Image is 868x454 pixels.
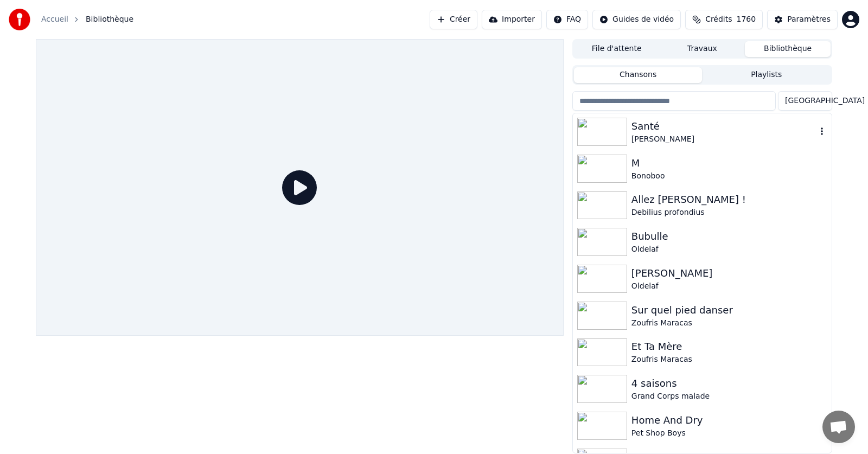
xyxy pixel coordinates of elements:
div: Et Ta Mère [631,339,827,354]
button: FAQ [546,10,588,29]
span: [GEOGRAPHIC_DATA] [785,95,865,106]
button: Importer [482,10,542,29]
span: Bibliothèque [86,14,133,25]
div: Zoufris Maracas [631,318,827,329]
div: Santé [631,119,816,134]
span: Crédits [705,14,732,25]
div: Sur quel pied danser [631,303,827,318]
img: youka [9,9,30,30]
div: [PERSON_NAME] [631,134,816,145]
div: Paramètres [787,14,831,25]
div: Pet Shop Boys [631,428,827,439]
div: 4 saisons [631,376,827,391]
div: Grand Corps malade [631,391,827,402]
button: Bibliothèque [745,41,831,57]
div: Home And Dry [631,413,827,428]
button: Travaux [660,41,745,57]
span: 1760 [737,14,756,25]
nav: breadcrumb [41,14,133,25]
button: Crédits1760 [685,10,763,29]
div: Oldelaf [631,281,827,292]
div: Allez [PERSON_NAME] ! [631,192,827,207]
div: Bubulle [631,229,827,244]
div: Bonoboo [631,171,827,182]
button: Guides de vidéo [592,10,681,29]
div: M [631,156,827,171]
button: Playlists [702,67,831,83]
div: [PERSON_NAME] [631,266,827,281]
button: File d'attente [574,41,660,57]
div: Ouvrir le chat [822,411,855,443]
button: Paramètres [767,10,838,29]
button: Créer [430,10,477,29]
div: Debilius profondius [631,207,827,218]
a: Accueil [41,14,68,25]
button: Chansons [574,67,703,83]
div: Zoufris Maracas [631,354,827,365]
div: Oldelaf [631,244,827,255]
